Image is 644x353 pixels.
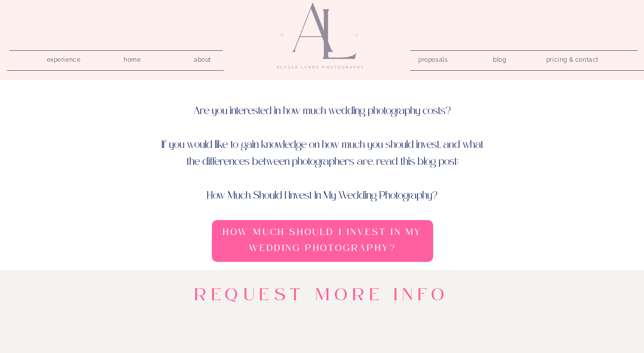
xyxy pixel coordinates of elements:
p: Are you interested in how much wedding photography costs? If you would like to gain knowledge on ... [160,103,484,183]
a: blog [485,53,514,63]
a: about [188,53,217,63]
a: pricing & contact [542,53,603,67]
h1: Request more Info [160,285,484,311]
a: home [118,53,147,63]
a: experience [40,53,87,63]
a: How Much Should I Invest In My Wedding Photography? [215,225,430,259]
a: proposals [418,53,447,63]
